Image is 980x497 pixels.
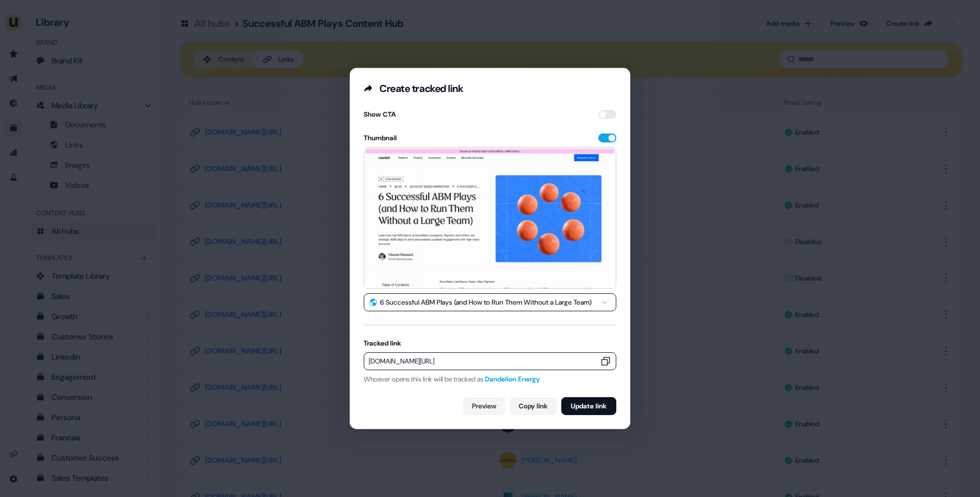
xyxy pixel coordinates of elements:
[369,357,598,365] div: [DOMAIN_NAME][URL]
[561,397,616,415] button: Update link
[510,397,557,415] button: Copy link
[364,339,616,348] label: Tracked link
[364,148,616,288] img: Thumbnail
[364,375,616,384] div: Whoever opens this link will be tracked as
[364,109,396,120] div: Show CTA
[379,82,463,95] div: Create tracked link
[364,134,397,142] div: Thumbnail
[463,397,505,415] a: Preview
[485,375,540,384] span: Dandelion Energy
[380,297,592,308] div: 6 Successful ABM Plays (and How to Run Them Without a Large Team)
